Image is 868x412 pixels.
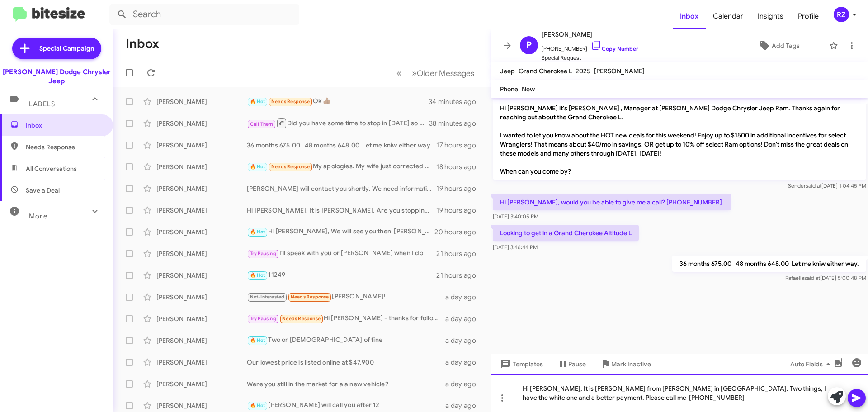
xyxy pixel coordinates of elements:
span: Jeep [500,67,515,75]
span: Older Messages [417,68,474,78]
span: New [522,85,535,93]
span: Add Tags [772,38,800,54]
div: [PERSON_NAME] [156,379,247,388]
div: [PERSON_NAME] [156,97,247,106]
div: [PERSON_NAME] [156,293,247,302]
div: [PERSON_NAME] [156,249,247,258]
span: P [526,38,532,52]
span: [DATE] 3:46:44 PM [493,244,538,251]
span: Phone [500,85,518,93]
div: [PERSON_NAME] will contact you shortly. We need information [PERSON_NAME] [247,184,436,193]
div: a day ago [445,314,483,323]
span: Needs Response [282,316,321,322]
div: Hi [PERSON_NAME], It is [PERSON_NAME]. Are you stopping by [DATE]? [247,206,436,215]
span: 🔥 Hot [250,272,265,278]
div: a day ago [445,336,483,345]
div: 19 hours ago [436,206,483,215]
p: 36 months 675.00 48 months 648.00 Let me kniw either way. [672,256,866,272]
span: Special Request [542,53,638,62]
div: 21 hours ago [436,249,483,258]
span: said at [804,275,820,281]
button: Mark Inactive [593,356,658,372]
button: Next [406,64,480,82]
span: Call Them [250,121,274,127]
a: Special Campaign [12,38,101,59]
span: Sender [DATE] 1:04:45 PM [788,182,866,189]
span: More [29,212,47,220]
div: 20 hours ago [434,227,483,237]
span: [PERSON_NAME] [594,67,645,75]
h1: Inbox [126,37,159,51]
div: [PERSON_NAME] will call you after 12 [247,400,445,411]
div: 18 hours ago [436,162,483,171]
div: I'll speak with you or [PERSON_NAME] when I do [247,248,436,259]
div: [PERSON_NAME] [156,184,247,193]
a: Copy Number [591,45,638,52]
div: Did you have some time to stop in [DATE] so we can get you into a new vehicle? [247,118,429,129]
div: [PERSON_NAME]! [247,292,445,302]
div: Our lowest price is listed online at $47,900 [247,358,445,367]
span: Grand Cherokee L [519,67,572,75]
div: Two or [DEMOGRAPHIC_DATA] of fine [247,335,445,346]
span: Save a Deal [26,186,60,195]
button: Previous [391,64,407,82]
div: 34 minutes ago [429,97,483,106]
span: Pause [568,356,586,372]
span: 🔥 Hot [250,337,265,343]
div: [PERSON_NAME] [156,314,247,323]
span: Auto Fields [790,356,834,372]
div: a day ago [445,358,483,367]
button: Pause [550,356,593,372]
span: 🔥 Hot [250,164,265,170]
a: Calendar [706,3,750,29]
div: Ok 👍🏾 [247,96,429,107]
span: Special Campaign [39,44,94,53]
span: Needs Response [271,99,310,104]
div: 36 months 675.00 48 months 648.00 Let me kniw either way. [247,141,436,150]
div: a day ago [445,293,483,302]
div: [PERSON_NAME] [156,227,247,237]
span: » [412,67,417,79]
nav: Page navigation example [392,64,480,82]
span: Insights [750,3,791,29]
div: [PERSON_NAME] [156,162,247,171]
span: [PERSON_NAME] [542,29,638,40]
span: Needs Response [291,294,329,300]
span: said at [806,182,821,189]
span: Not-Interested [250,294,285,300]
input: Search [109,4,299,25]
span: Needs Response [26,142,103,152]
span: Labels [29,100,55,108]
span: Rafaella [DATE] 5:00:48 PM [785,275,866,281]
p: Hi [PERSON_NAME], would you be able to give me a call? [PHONE_NUMBER]. [493,194,731,210]
a: Inbox [673,3,706,29]
div: [PERSON_NAME] [156,358,247,367]
div: a day ago [445,379,483,388]
div: 19 hours ago [436,184,483,193]
p: Looking to get in a Grand Cherokee Altitude L [493,225,639,241]
span: [PHONE_NUMBER] [542,40,638,53]
div: [PERSON_NAME] [156,141,247,150]
span: Inbox [26,121,103,130]
div: a day ago [445,401,483,410]
button: RZ [826,7,858,22]
span: Needs Response [271,164,310,170]
div: [PERSON_NAME] [156,206,247,215]
button: Templates [491,356,550,372]
div: [PERSON_NAME] [156,271,247,280]
span: 2025 [576,67,590,75]
div: [PERSON_NAME] [156,119,247,128]
div: My apologies. My wife just corrected me that we’re going to the [PERSON_NAME] location in [GEOGRA... [247,161,436,172]
div: 38 minutes ago [429,119,483,128]
div: Hi [PERSON_NAME], It is [PERSON_NAME] from [PERSON_NAME] in [GEOGRAPHIC_DATA]. Two things, I have... [491,374,868,412]
div: Were you still in the market for a a new vehicle? [247,379,445,388]
span: 🔥 Hot [250,99,265,104]
div: 11249 [247,270,436,280]
span: Templates [498,356,543,372]
button: Add Tags [732,38,825,54]
div: [PERSON_NAME] [156,336,247,345]
a: Profile [791,3,826,29]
